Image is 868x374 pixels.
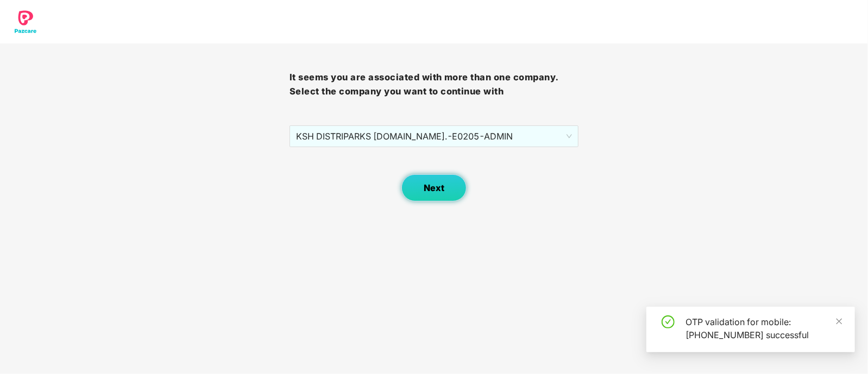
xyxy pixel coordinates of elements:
div: OTP validation for mobile: [PHONE_NUMBER] successful [685,315,842,341]
span: check-circle [662,315,675,328]
span: KSH DISTRIPARKS [DOMAIN_NAME]. - E0205 - ADMIN [296,126,573,147]
span: Next [424,183,444,193]
h3: It seems you are associated with more than one company. Select the company you want to continue with [290,71,579,98]
span: close [835,318,843,325]
button: Next [401,174,467,201]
